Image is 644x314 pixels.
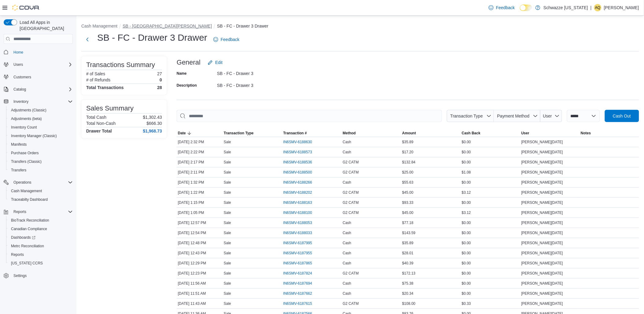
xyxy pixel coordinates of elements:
[402,170,414,175] span: $25.00
[9,234,38,241] a: Dashboards
[9,149,73,157] span: Purchase Orders
[283,290,318,297] button: IN6SMV-6187662
[11,73,73,81] span: Customers
[283,219,318,226] button: IN6SMV-6188053
[343,230,351,235] span: Cash
[9,158,73,165] span: Transfers (Classic)
[86,77,110,82] h6: # of Refunds
[17,19,73,32] span: Load All Apps in [GEOGRAPHIC_DATA]
[343,301,359,306] span: G2 CATM
[11,252,24,257] span: Reports
[402,230,415,235] span: $143.59
[6,114,75,123] button: Adjustments (beta)
[177,138,223,146] div: [DATE] 2:32 PM
[283,300,318,307] button: IN6SMV-6187615
[177,260,223,267] div: [DATE] 12:29 PM
[6,140,75,149] button: Manifests
[461,199,520,206] div: $0.00
[9,149,41,157] a: Purchase Orders
[461,270,520,277] div: $0.00
[177,280,223,287] div: [DATE] 11:56 AM
[4,45,73,296] nav: Complex example
[343,210,359,215] span: G2 CATM
[6,187,75,195] button: Cash Management
[11,235,35,240] span: Dashboards
[224,140,231,144] p: Sale
[11,86,28,93] button: Catalog
[496,5,515,11] span: Feedback
[9,225,73,233] span: Canadian Compliance
[283,200,312,205] span: IN6SMV-6188163
[283,160,312,165] span: IN6SMV-6188536
[86,121,116,126] h6: Total Non-Cash
[521,190,563,195] span: [PERSON_NAME][DATE]
[9,141,29,148] a: Manifests
[402,271,415,276] span: $172.13
[461,169,520,176] div: $1.08
[157,85,162,90] h4: 28
[461,179,520,186] div: $0.00
[521,301,563,306] span: [PERSON_NAME][DATE]
[461,229,520,237] div: $0.00
[402,291,414,296] span: $20.34
[605,110,639,122] button: Cash Out
[283,229,318,237] button: IN6SMV-6188033
[9,141,73,148] span: Manifests
[461,148,520,156] div: $0.00
[402,180,414,185] span: $55.63
[402,261,414,266] span: $40.39
[1,271,75,280] button: Settings
[520,129,580,137] button: User
[177,270,223,277] div: [DATE] 12:23 PM
[283,280,318,287] button: IN6SMV-6187694
[591,4,592,11] p: |
[343,131,356,136] span: Method
[1,73,75,81] button: Customers
[9,132,59,140] a: Inventory Manager (Classic)
[461,129,520,137] button: Cash Back
[11,151,39,155] span: Purchase Orders
[283,210,312,215] span: IN6SMV-6188100
[520,5,533,11] input: Dark Mode
[461,260,520,267] div: $0.00
[283,190,312,195] span: IN6SMV-6188202
[521,291,563,296] span: [PERSON_NAME][DATE]
[6,123,75,132] button: Inventory Count
[224,251,231,256] p: Sale
[283,169,318,176] button: IN6SMV-6188500
[224,160,231,165] p: Sale
[613,113,631,119] span: Cash Out
[343,281,351,286] span: Cash
[521,281,563,286] span: [PERSON_NAME][DATE]
[402,200,414,205] span: $93.33
[283,281,312,286] span: IN6SMV-6187694
[12,5,40,11] img: Cova
[283,180,312,185] span: IN6SMV-6188266
[9,242,46,250] a: Metrc Reconciliation
[217,69,299,76] div: SB - FC - Drawer 3
[217,80,299,88] div: SB - FC - Drawer 3
[11,98,31,105] button: Inventory
[205,56,225,69] button: Edit
[13,273,27,278] span: Settings
[11,261,43,266] span: [US_STATE] CCRS
[447,110,494,122] button: Transaction Type
[461,280,520,287] div: $0.00
[461,138,520,146] div: $0.00
[9,124,73,131] span: Inventory Count
[123,24,212,28] button: SB - [GEOGRAPHIC_DATA][PERSON_NAME]
[177,209,223,216] div: [DATE] 1:05 PM
[11,208,73,215] span: Reports
[402,210,414,215] span: $45.00
[461,300,520,307] div: $0.33
[177,129,223,137] button: Date
[13,209,26,214] span: Reports
[177,148,223,156] div: [DATE] 2:22 PM
[461,239,520,247] div: $0.00
[343,261,351,266] span: Cash
[9,260,45,267] a: [US_STATE] CCRS
[543,4,588,11] p: Schwazze [US_STATE]
[177,290,223,297] div: [DATE] 11:51 AM
[521,170,563,175] span: [PERSON_NAME][DATE]
[521,230,563,235] span: [PERSON_NAME][DATE]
